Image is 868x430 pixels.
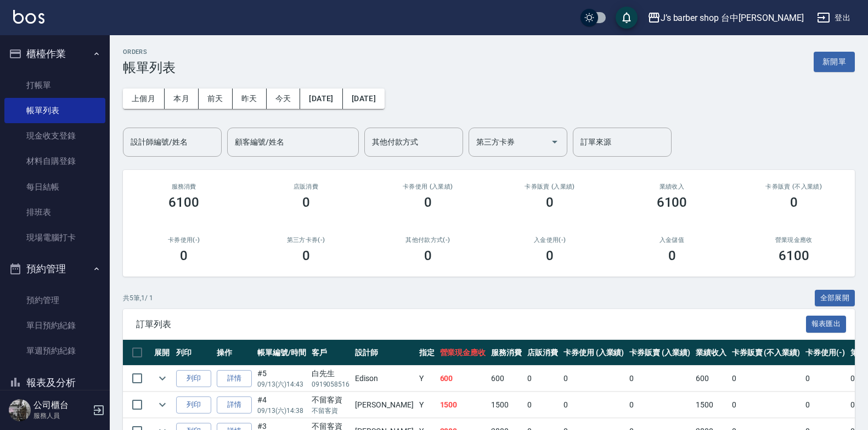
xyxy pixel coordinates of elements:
[627,392,693,418] td: 0
[258,236,353,244] h2: 第三方卡券(-)
[312,379,350,389] p: 0919058516
[257,379,306,389] p: 09/13 (六) 14:43
[4,40,105,68] button: 櫃檯作業
[561,340,627,366] th: 卡券使用 (入業績)
[217,370,252,387] a: 詳情
[803,366,848,392] td: 0
[255,366,309,392] td: #5
[136,236,232,244] h2: 卡券使用(-)
[173,340,214,366] th: 列印
[813,8,855,28] button: 登出
[437,366,489,392] td: 600
[309,340,353,366] th: 客戶
[123,89,165,109] button: 上個月
[502,183,598,190] h2: 卡券販賣 (入業績)
[233,89,267,109] button: 昨天
[4,98,105,123] a: 帳單列表
[168,195,199,210] h3: 6100
[180,248,188,263] h3: 0
[525,392,561,418] td: 0
[151,340,173,366] th: 展開
[525,366,561,392] td: 0
[352,340,416,366] th: 設計師
[312,406,350,416] p: 不留客資
[165,89,199,109] button: 本月
[154,396,171,413] button: expand row
[488,392,525,418] td: 1500
[4,255,105,283] button: 預約管理
[502,236,598,244] h2: 入金使用(-)
[437,340,489,366] th: 營業現金應收
[790,195,798,210] h3: 0
[424,195,432,210] h3: 0
[627,340,693,366] th: 卡券販賣 (入業績)
[803,340,848,366] th: 卡券使用(-)
[312,368,350,379] div: 白先生
[416,366,437,392] td: Y
[352,392,416,418] td: [PERSON_NAME]
[488,340,525,366] th: 服務消費
[4,123,105,148] a: 現金收支登錄
[33,400,89,411] h5: 公司櫃台
[546,133,563,151] button: Open
[668,248,676,263] h3: 0
[302,248,310,263] h3: 0
[525,340,561,366] th: 店販消費
[199,89,233,109] button: 前天
[729,366,803,392] td: 0
[803,392,848,418] td: 0
[806,316,847,333] button: 報表匯出
[214,340,255,366] th: 操作
[746,183,842,190] h2: 卡券販賣 (不入業績)
[176,370,211,387] button: 列印
[136,183,232,190] h3: 服務消費
[546,248,554,263] h3: 0
[302,195,310,210] h3: 0
[4,148,105,174] a: 材料自購登錄
[380,183,476,190] h2: 卡券使用 (入業績)
[779,248,809,263] h3: 6100
[123,293,153,303] p: 共 5 筆, 1 / 1
[257,406,306,416] p: 09/13 (六) 14:38
[4,338,105,363] a: 單週預約紀錄
[13,10,44,24] img: Logo
[217,396,252,414] a: 詳情
[33,411,89,421] p: 服務人員
[352,366,416,392] td: Edison
[806,318,847,329] a: 報表匯出
[176,396,211,414] button: 列印
[9,399,31,421] img: Person
[643,7,808,29] button: J’s barber shop 台中[PERSON_NAME]
[546,195,554,210] h3: 0
[616,7,638,29] button: save
[4,288,105,313] a: 預約管理
[258,183,353,190] h2: 店販消費
[661,11,804,25] div: J’s barber shop 台中[PERSON_NAME]
[729,340,803,366] th: 卡券販賣 (不入業績)
[136,319,806,330] span: 訂單列表
[416,392,437,418] td: Y
[123,48,176,56] h2: ORDERS
[627,366,693,392] td: 0
[312,394,350,406] div: 不留客資
[624,183,719,190] h2: 業績收入
[380,236,476,244] h2: 其他付款方式(-)
[424,248,432,263] h3: 0
[693,366,729,392] td: 600
[154,370,171,387] button: expand row
[4,313,105,338] a: 單日預約紀錄
[343,89,385,109] button: [DATE]
[437,392,489,418] td: 1500
[255,392,309,418] td: #4
[624,236,719,244] h2: 入金儲值
[4,225,105,250] a: 現場電腦打卡
[814,52,855,72] button: 新開單
[300,89,342,109] button: [DATE]
[4,368,105,397] button: 報表及分析
[561,366,627,392] td: 0
[255,340,309,366] th: 帳單編號/時間
[4,174,105,200] a: 每日結帳
[267,89,301,109] button: 今天
[416,340,437,366] th: 指定
[561,392,627,418] td: 0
